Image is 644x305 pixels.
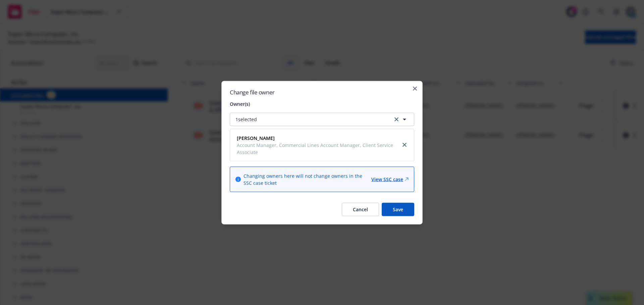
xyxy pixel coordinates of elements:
span: Account Manager, Commercial Lines Account Manager, Client Service Associate [237,141,398,155]
button: Cancel [342,203,379,216]
span: 1 selected [235,116,257,123]
a: View SSC case [371,176,409,183]
span: Changing owners here will not change owners in the SSC case ticket [244,172,366,186]
span: Owner(s) [230,100,414,107]
h2: Change file owner [230,89,414,95]
strong: [PERSON_NAME] [237,135,275,141]
a: close [400,141,409,149]
a: clear selection [392,115,400,123]
button: 1selectedclear selection [230,112,414,126]
button: Save [382,203,414,216]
